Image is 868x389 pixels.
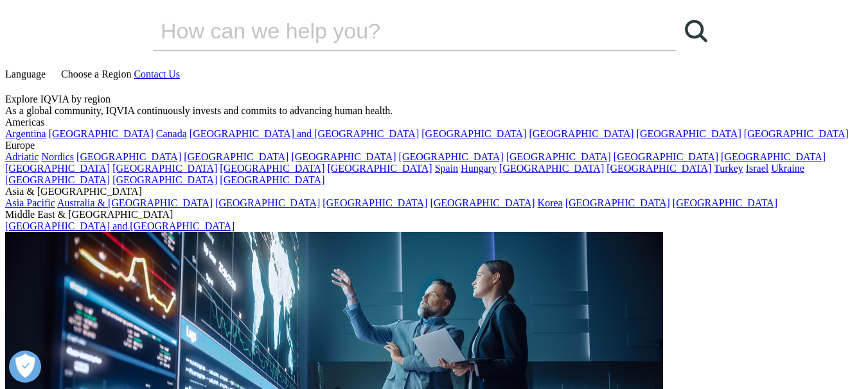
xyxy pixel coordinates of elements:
a: Hungary [461,163,497,174]
a: [GEOGRAPHIC_DATA] [637,128,741,139]
a: [GEOGRAPHIC_DATA] [220,163,324,174]
a: Turkey [714,163,743,174]
a: Asia Pacific [5,197,55,208]
a: Spain [435,163,458,174]
div: Americas [5,117,863,128]
a: [GEOGRAPHIC_DATA] [673,197,777,208]
div: Europe [5,140,863,151]
a: Korea [538,197,563,208]
a: [GEOGRAPHIC_DATA] [327,163,432,174]
a: Nordics [41,151,74,162]
a: [GEOGRAPHIC_DATA] [614,151,718,162]
a: [GEOGRAPHIC_DATA] [49,128,154,139]
a: [GEOGRAPHIC_DATA] [421,128,526,139]
div: Asia & [GEOGRAPHIC_DATA] [5,186,863,197]
a: Argentina [5,128,46,139]
a: Contact Us [134,69,180,79]
div: Explore IQVIA by region [5,94,863,105]
a: [GEOGRAPHIC_DATA] [5,174,110,185]
a: [GEOGRAPHIC_DATA] [499,163,604,174]
a: Israel [746,163,769,174]
span: Language [5,69,46,79]
a: [GEOGRAPHIC_DATA] [112,163,217,174]
a: [GEOGRAPHIC_DATA] [291,151,396,162]
a: Ukraine [771,163,804,174]
a: [GEOGRAPHIC_DATA] [565,197,670,208]
button: Open Preferences [9,351,41,383]
input: Search [153,12,640,50]
a: [GEOGRAPHIC_DATA] [76,151,181,162]
a: [GEOGRAPHIC_DATA] [529,128,633,139]
a: [GEOGRAPHIC_DATA] [744,128,849,139]
div: Middle East & [GEOGRAPHIC_DATA] [5,209,863,220]
a: [GEOGRAPHIC_DATA] [607,163,711,174]
a: [GEOGRAPHIC_DATA] [506,151,611,162]
a: [GEOGRAPHIC_DATA] [5,163,110,174]
a: Search [677,12,715,50]
svg: Search [685,20,707,42]
div: As a global community, IQVIA continuously invests and commits to advancing human health. [5,105,863,117]
a: [GEOGRAPHIC_DATA] and [GEOGRAPHIC_DATA] [5,220,235,231]
a: [GEOGRAPHIC_DATA] [323,197,427,208]
a: [GEOGRAPHIC_DATA] and [GEOGRAPHIC_DATA] [190,128,419,139]
a: [GEOGRAPHIC_DATA] [430,197,535,208]
a: Canada [156,128,187,139]
a: [GEOGRAPHIC_DATA] [220,174,324,185]
span: Choose a Region [61,69,131,79]
a: [GEOGRAPHIC_DATA] [721,151,826,162]
a: Adriatic [5,151,39,162]
a: [GEOGRAPHIC_DATA] [399,151,504,162]
a: [GEOGRAPHIC_DATA] [215,197,320,208]
a: [GEOGRAPHIC_DATA] [184,151,288,162]
a: [GEOGRAPHIC_DATA] [112,174,217,185]
a: Australia & [GEOGRAPHIC_DATA] [57,197,213,208]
